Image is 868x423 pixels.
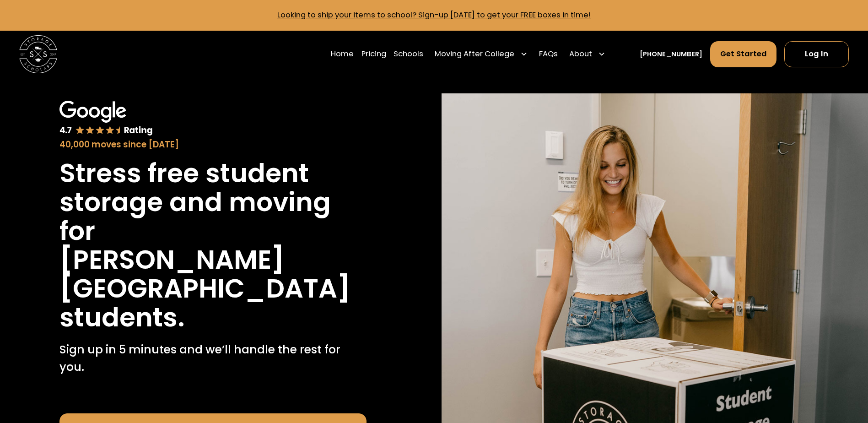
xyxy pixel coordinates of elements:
[59,303,185,332] h1: students.
[59,138,367,151] div: 40,000 moves since [DATE]
[539,41,558,67] a: FAQs
[277,10,591,20] a: Looking to ship your items to school? Sign-up [DATE] to get your FREE boxes in time!
[59,101,153,136] img: Google 4.7 star rating
[435,49,514,60] div: Moving After College
[59,341,367,375] p: Sign up in 5 minutes and we’ll handle the rest for you.
[361,41,386,67] a: Pricing
[59,245,367,303] h1: [PERSON_NAME][GEOGRAPHIC_DATA]
[566,41,609,67] div: About
[331,41,354,67] a: Home
[569,49,592,60] div: About
[394,41,423,67] a: Schools
[19,35,57,73] img: Storage Scholars main logo
[640,49,702,60] a: [PHONE_NUMBER]
[431,41,532,67] div: Moving After College
[59,159,367,245] h1: Stress free student storage and moving for
[784,41,849,67] a: Log In
[710,41,777,67] a: Get Started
